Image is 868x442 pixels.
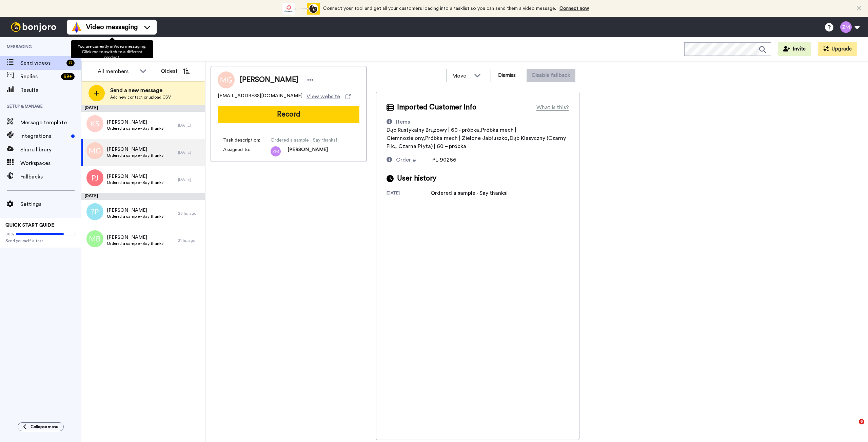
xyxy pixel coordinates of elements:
[223,146,271,156] span: Assigned to:
[218,92,302,101] span: [EMAIL_ADDRESS][DOMAIN_NAME]
[107,234,164,241] span: [PERSON_NAME]
[387,190,431,197] div: [DATE]
[396,156,416,164] div: Order #
[86,142,103,159] img: mg.png
[61,73,75,80] div: 99 +
[778,42,811,56] button: Invite
[223,137,271,144] span: Task description :
[397,102,476,112] span: Imported Customer Info
[20,132,68,140] span: Integrations
[66,60,75,66] div: 8
[81,105,205,112] div: [DATE]
[387,127,566,149] span: Dąb Rustykalny Brązowy | 60 - próbka,Próbka mech | Ciemnozielony,Próbka mech | Zielone Jabłuszko,...
[107,146,164,153] span: [PERSON_NAME]
[323,6,556,11] span: Connect your tool and get all your customers loading into a tasklist so you can send them a video...
[20,86,81,94] span: Results
[31,424,58,429] span: Collapse menu
[536,103,569,111] div: What is this?
[20,159,81,167] span: Workspaces
[178,211,202,216] div: 23 hr. ago
[107,241,164,246] span: Ordered a sample - Say thanks!
[81,193,205,200] div: [DATE]
[110,86,171,94] span: Send a new message
[20,119,81,127] span: Message template
[527,69,575,82] button: Disable fallback
[5,231,14,237] span: 80%
[452,72,471,80] span: Move
[218,71,235,88] img: Image of Maciej Gładysz
[107,173,164,180] span: [PERSON_NAME]
[107,207,164,214] span: [PERSON_NAME]
[78,44,146,59] span: You are currently in Video messaging . Click me to switch to a different product.
[20,173,81,181] span: Fallbacks
[240,75,298,85] span: [PERSON_NAME]
[20,146,81,154] span: Share library
[20,200,81,208] span: Settings
[431,189,508,197] div: Ordered a sample - Say thanks!
[86,203,103,220] img: avatar
[20,59,64,67] span: Send videos
[107,214,164,219] span: Ordered a sample - Say thanks!
[86,169,103,186] img: pj.png
[18,422,64,431] button: Collapse menu
[8,22,59,32] img: bj-logo-header-white.svg
[559,6,589,11] a: Connect now
[156,64,195,78] button: Oldest
[271,137,337,144] span: Ordered a sample - Say thanks!
[98,67,136,76] div: All members
[818,42,857,56] button: Upgrade
[178,177,202,182] div: [DATE]
[288,146,328,156] span: [PERSON_NAME]
[178,238,202,243] div: 21 hr. ago
[5,238,76,244] span: Send yourself a test
[859,419,864,424] span: 6
[178,123,202,128] div: [DATE]
[491,69,523,82] button: Dismiss
[845,419,861,435] iframe: Intercom live chat
[271,146,281,156] img: zm.png
[397,173,436,184] span: User history
[307,92,340,101] span: View website
[282,3,320,15] div: animation
[71,22,82,33] img: vm-color.svg
[86,115,103,132] img: ks.png
[178,150,202,155] div: [DATE]
[432,157,456,163] span: PL-90266
[107,180,164,185] span: Ordered a sample - Say thanks!
[218,106,359,123] button: Record
[107,153,164,158] span: Ordered a sample - Say thanks!
[86,22,138,32] span: Video messaging
[110,94,171,100] span: Add new contact or upload CSV
[20,72,58,81] span: Replies
[307,92,351,101] a: View website
[107,126,164,131] span: Ordered a sample - Say thanks!
[396,118,410,126] div: Items
[5,223,54,228] span: QUICK START GUIDE
[86,230,103,247] img: mb.png
[107,119,164,126] span: [PERSON_NAME]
